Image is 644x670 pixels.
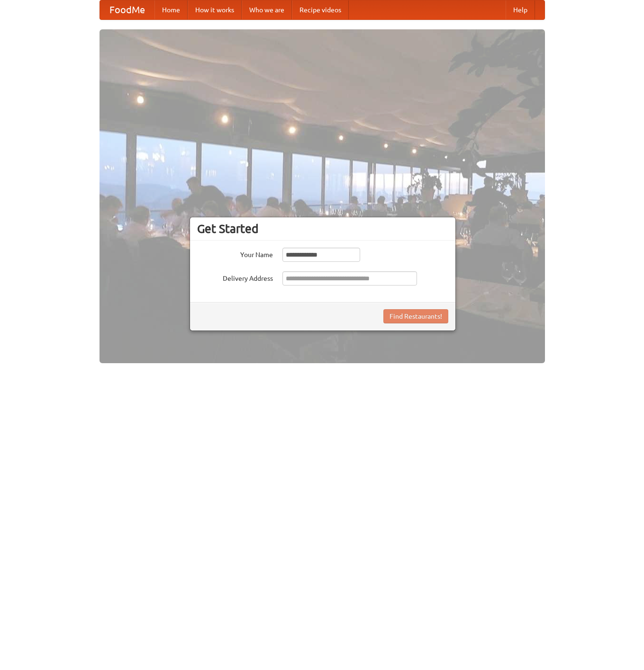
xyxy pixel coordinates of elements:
[506,0,535,19] a: Help
[242,0,292,19] a: Who we are
[197,222,448,236] h3: Get Started
[188,0,242,19] a: How it works
[154,0,188,19] a: Home
[197,271,273,283] label: Delivery Address
[100,0,154,19] a: FoodMe
[197,248,273,259] label: Your Name
[292,0,349,19] a: Recipe videos
[383,309,448,323] button: Find Restaurants!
